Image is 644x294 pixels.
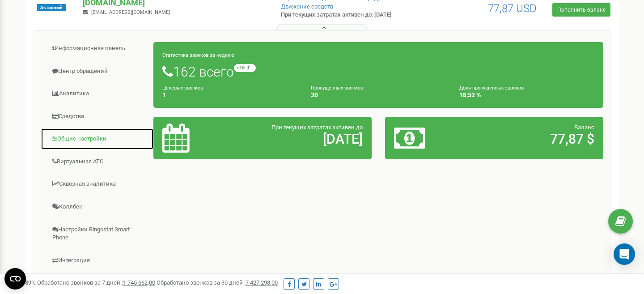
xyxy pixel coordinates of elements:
button: Open CMP widget [4,268,26,290]
small: Пропущенных звонков [311,85,363,91]
span: [EMAIL_ADDRESS][DOMAIN_NAME] [91,9,170,15]
div: Open Intercom Messenger [614,243,635,265]
h1: 162 всего [162,64,594,79]
h2: [DATE] [233,132,363,146]
span: Обработано звонков за 30 дней : [157,279,278,286]
small: +16 [234,64,256,72]
p: При текущих затратах активен до: [DATE] [281,11,415,19]
a: Аналитика [41,83,154,105]
small: Доля пропущенных звонков [459,85,524,91]
a: Виртуальная АТС [41,151,154,173]
h4: 1 [162,92,297,98]
small: Статистика звонков за неделю [162,52,234,58]
a: Mini CRM [41,272,154,294]
span: При текущих затратах активен до [271,124,363,131]
h4: 18,52 % [459,92,594,98]
a: Коллбек [41,196,154,218]
a: Средства [41,106,154,128]
a: Пополнить баланс [552,3,610,17]
span: 77,87 USD [488,2,537,15]
small: Целевых звонков [162,85,203,91]
h2: 77,87 $ [465,132,594,146]
a: Информационная панель [41,38,154,60]
a: Движение средств [281,3,333,10]
a: Интеграция [41,250,154,272]
u: 7 427 293,00 [246,279,278,286]
u: 1 745 662,00 [123,279,155,286]
a: Общие настройки [41,128,154,150]
a: Центр обращений [41,60,154,82]
a: Настройки Ringostat Smart Phone [41,219,154,249]
span: Баланс [574,124,594,131]
a: Сквозная аналитика [41,173,154,195]
span: Активный [37,4,66,11]
span: Обработано звонков за 7 дней : [37,279,155,286]
h4: 30 [311,92,446,98]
